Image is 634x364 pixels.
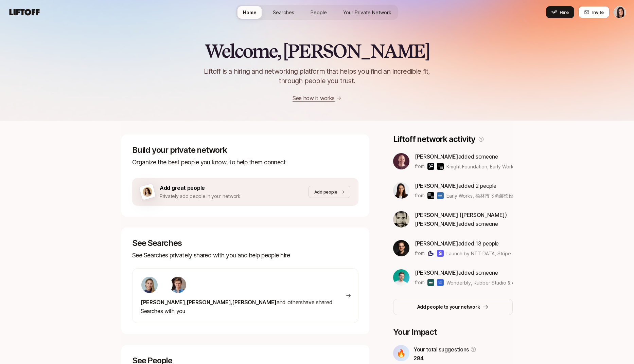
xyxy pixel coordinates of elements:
[393,240,409,256] img: ACg8ocLkLr99FhTl-kK-fHkDFhetpnfS0fTAm4rmr9-oxoZ0EDUNs14=s160-c
[273,9,294,16] span: Searches
[132,251,358,260] p: See Searches privately shared with you and help people hire
[437,250,444,257] img: Stripe
[132,238,358,248] p: See Searches
[614,6,626,18] img: Eleanor Morgan
[142,186,153,198] img: woman-on-brown-bg.png
[415,240,458,247] span: [PERSON_NAME]
[415,153,458,160] span: [PERSON_NAME]
[314,188,337,195] p: Add people
[437,163,444,170] img: Early Works
[205,41,430,61] h2: Welcome, [PERSON_NAME]
[343,9,391,16] span: Your Private Network
[231,299,232,306] span: ,
[417,303,480,311] p: Add people to your network
[141,277,158,293] img: 2b711d72_12f4_4475_b245_88f02cedaae9.jpg
[393,134,475,144] p: Liftoff network activity
[427,192,434,199] img: Early Works
[415,211,513,228] p: added someone
[446,251,531,256] span: Launch by NTT DATA, Stripe & others
[132,145,358,155] p: Build your private network
[393,327,513,337] p: Your Impact
[614,6,626,18] button: Eleanor Morgan
[415,239,513,248] p: added 13 people
[187,299,231,306] span: [PERSON_NAME]
[415,268,513,277] p: added someone
[427,250,434,257] img: Launch by NTT DATA
[185,299,187,306] span: ,
[415,162,425,170] p: from
[437,192,444,199] img: 榆林市飞勇装饰设计工程有限公司
[311,9,327,16] span: People
[437,279,444,286] img: Rubber Studio
[338,6,397,19] a: Your Private Network
[267,6,300,19] a: Searches
[415,152,513,161] p: added someone
[578,6,610,18] button: Invite
[393,153,409,169] img: b624fc6d_43de_4d13_9753_151e99b1d7e8.jpg
[309,186,350,198] button: Add people
[446,280,527,286] span: Wonderbly, Rubber Studio & others
[446,193,567,199] span: Early Works, 榆林市飞勇装饰设计工程有限公司 & others
[415,269,458,276] span: [PERSON_NAME]
[415,192,425,200] p: from
[293,95,335,102] a: See how it works
[393,182,409,199] img: ed856165_bc02_4c3c_8869_e627224d798a.jpg
[592,9,604,16] span: Invite
[170,277,186,293] img: 3263d9e2_344a_4053_b33f_6d0678704667.jpg
[237,6,262,19] a: Home
[243,9,257,16] span: Home
[393,269,409,286] img: c1df8f98_24bb_4671_afbc_b7f6fc9681bd.jfif
[446,164,536,169] span: Knight Foundation, Early Works & others
[393,299,513,315] button: Add people to your network
[415,249,425,257] p: from
[160,192,241,200] p: Privately add people in your network
[413,354,476,363] p: 284
[560,9,569,16] span: Hire
[415,212,507,227] span: [PERSON_NAME] ([PERSON_NAME]) [PERSON_NAME]
[415,182,458,189] span: [PERSON_NAME]
[132,158,358,167] p: Organize the best people you know, to help them connect
[427,279,434,286] img: Wonderbly
[195,67,439,86] p: Liftoff is a hiring and networking platform that helps you find an incredible fit, through people...
[305,6,332,19] a: People
[393,211,409,227] img: 5645d9d2_9ee7_4686_ba2c_9eb8f9974f51.jpg
[393,345,409,361] div: 🔥
[427,163,434,170] img: Knight Foundation
[415,181,513,190] p: added 2 people
[160,183,241,192] p: Add great people
[141,299,332,314] span: and others have shared Searches with you
[546,6,574,18] button: Hire
[232,299,277,306] span: [PERSON_NAME]
[413,345,469,354] p: Your total suggestions
[415,278,425,287] p: from
[141,299,185,306] span: [PERSON_NAME]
